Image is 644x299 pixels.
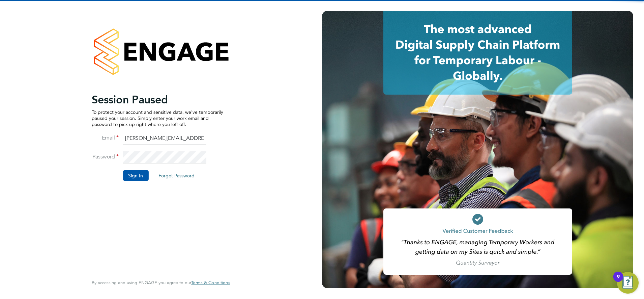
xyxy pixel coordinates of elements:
label: Email [92,134,119,141]
label: Password [92,153,119,160]
button: Open Resource Center, 9 new notifications [617,272,639,294]
span: By accessing and using ENGAGE you agree to our [92,280,230,285]
h2: Session Paused [92,93,223,106]
button: Forgot Password [153,170,200,181]
p: To protect your account and sensitive data, we've temporarily paused your session. Simply enter y... [92,109,223,127]
input: Enter your work email... [123,132,206,145]
button: Sign In [123,170,148,181]
div: 9 [617,277,620,285]
a: Terms & Conditions [191,280,230,285]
